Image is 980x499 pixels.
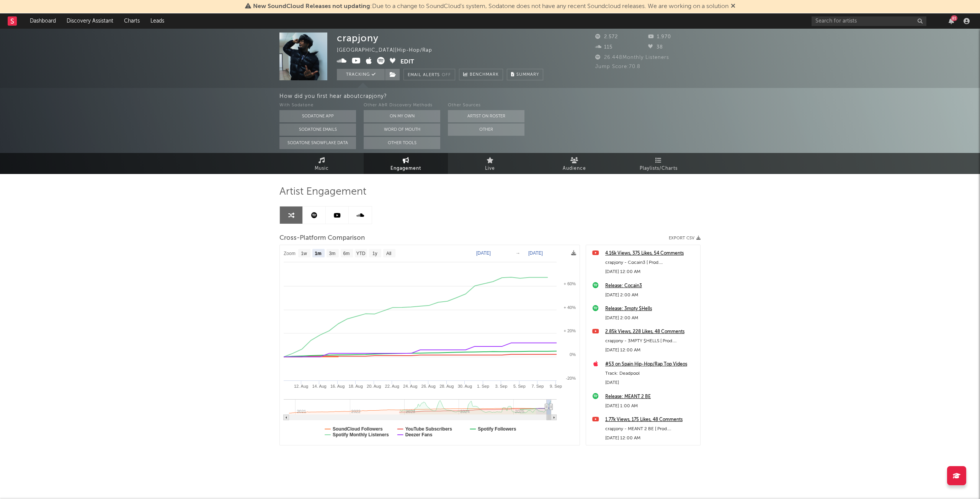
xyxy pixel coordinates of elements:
[605,360,696,369] a: #53 on Spain Hip-Hop/Rap Top Videos
[516,73,539,77] span: Summary
[595,45,612,50] span: 115
[364,153,448,174] a: Engagement
[400,57,414,67] button: Edit
[364,124,440,136] button: Word Of Mouth
[605,336,696,346] div: crapjony - 3MPTY $HELLS [ Prod. [GEOGRAPHIC_DATA] ]
[513,384,526,388] text: 5. Sep
[405,432,433,437] text: Deezer Fans
[550,384,562,388] text: 9. Sep
[605,304,696,314] div: Release: 3mpty $Hells
[386,251,391,256] text: All
[605,434,696,443] div: [DATE] 12:00 AM
[470,70,499,80] span: Benchmark
[348,384,363,388] text: 18. Aug
[405,426,452,432] text: YouTube Subscribers
[279,110,356,122] button: Sodatone App
[301,251,307,256] text: 1w
[403,69,455,80] button: Email AlertsOff
[315,251,321,256] text: 1m
[564,281,576,286] text: + 60%
[145,13,170,29] a: Leads
[119,13,145,29] a: Charts
[605,314,696,323] div: [DATE] 2:00 AM
[532,153,616,174] a: Audience
[448,124,524,136] button: Other
[343,251,350,256] text: 6m
[279,124,356,136] button: Sodatone Emails
[364,101,440,110] div: Other A&R Discovery Methods
[390,164,421,173] span: Engagement
[367,384,381,388] text: 20. Aug
[356,251,365,256] text: YTD
[605,392,696,401] a: Release: MEANT 2 BE
[333,432,389,437] text: Spotify Monthly Listeners
[516,250,520,256] text: →
[279,234,365,243] span: Cross-Platform Comparison
[279,187,366,197] span: Artist Engagement
[495,384,508,388] text: 3. Sep
[731,3,735,10] span: Dismiss
[605,267,696,276] div: [DATE] 12:00 AM
[372,251,377,256] text: 1y
[595,64,640,69] span: Jump Score: 70.8
[951,15,957,21] div: 81
[294,384,308,388] text: 12. Aug
[616,153,701,174] a: Playlists/Charts
[442,73,451,77] em: Off
[595,34,618,39] span: 2.572
[605,291,696,300] div: [DATE] 2:00 AM
[253,3,728,10] span: : Due to a change to SoundCloud's system, Sodatone does not have any recent Soundcloud releases. ...
[337,33,379,44] div: crapjony
[439,384,454,388] text: 28. Aug
[279,101,356,110] div: With Sodatone
[253,3,370,10] span: New SoundCloud Releases not updating
[648,45,663,50] span: 38
[333,426,383,432] text: SoundCloud Followers
[448,110,524,122] button: Artist on Roster
[478,426,516,432] text: Spotify Followers
[364,137,440,149] button: Other Tools
[337,46,441,55] div: [GEOGRAPHIC_DATA] | Hip-Hop/Rap
[528,250,543,256] text: [DATE]
[605,281,696,291] a: Release: Cocain3
[279,137,356,149] button: Sodatone Snowflake Data
[605,424,696,434] div: crapjony - MEANT 2 BE [ Prod. [GEOGRAPHIC_DATA] ]
[605,369,696,378] div: Track: Deadpool
[669,236,701,241] button: Export CSV
[284,251,296,256] text: Zoom
[315,164,329,173] span: Music
[329,251,336,256] text: 3m
[605,346,696,355] div: [DATE] 12:00 AM
[458,384,472,388] text: 30. Aug
[566,376,576,380] text: -20%
[640,164,678,173] span: Playlists/Charts
[330,384,345,388] text: 16. Aug
[564,305,576,310] text: + 40%
[563,164,586,173] span: Audience
[385,384,399,388] text: 22. Aug
[279,92,980,101] div: How did you first hear about crapjony ?
[605,249,696,258] a: 4.16k Views, 375 Likes, 54 Comments
[364,110,440,122] button: On My Own
[403,384,417,388] text: 24. Aug
[448,101,524,110] div: Other Sources
[476,250,491,256] text: [DATE]
[605,415,696,424] a: 1.77k Views, 175 Likes, 48 Comments
[485,164,495,173] span: Live
[605,378,696,387] div: [DATE]
[570,352,576,357] text: 0%
[605,327,696,336] a: 2.85k Views, 228 Likes, 48 Comments
[605,401,696,411] div: [DATE] 1:00 AM
[24,13,61,29] a: Dashboard
[337,69,385,80] button: Tracking
[448,153,532,174] a: Live
[532,384,544,388] text: 7. Sep
[605,258,696,267] div: crapjony - Cocain3 [ Prod. [GEOGRAPHIC_DATA] ]
[564,328,576,333] text: + 20%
